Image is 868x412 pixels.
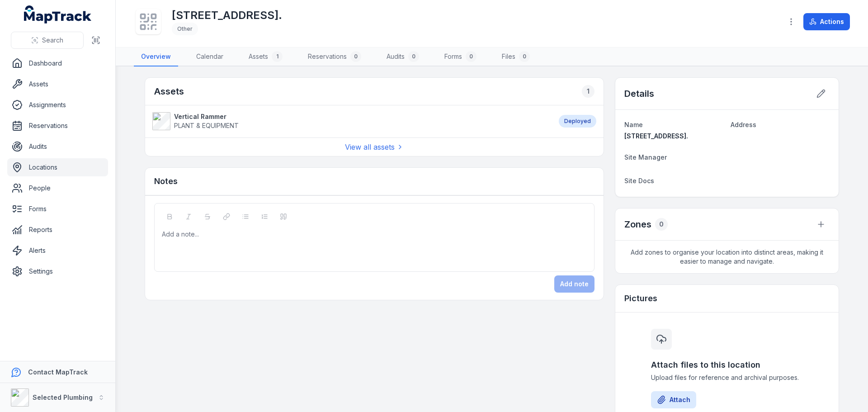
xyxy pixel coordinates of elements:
a: Forms [7,200,108,218]
span: Add zones to organise your location into distinct areas, making it easier to manage and navigate. [615,241,839,273]
a: Locations [7,158,108,176]
span: Address [731,121,756,128]
h3: Notes [154,175,178,188]
span: [STREET_ADDRESS]. [624,132,688,140]
a: Assignments [7,96,108,114]
strong: Contact MapTrack [28,368,88,376]
a: Forms0 [437,47,484,66]
div: 0 [519,51,530,62]
button: Attach [651,391,696,408]
div: 0 [350,51,361,62]
a: Reservations [7,117,108,135]
a: Vertical RammerPLANT & EQUIPMENT [152,112,550,130]
span: Site Manager [624,153,667,161]
h2: Assets [154,85,184,98]
a: Audits [7,137,108,156]
span: Name [624,121,643,128]
a: Assets [7,75,108,93]
div: Other [172,23,198,35]
a: Calendar [189,47,231,66]
div: 1 [272,51,283,62]
h2: Details [624,87,654,100]
h3: Attach files to this location [651,359,803,371]
a: Reservations0 [301,47,368,66]
a: Reports [7,221,108,239]
a: Settings [7,262,108,280]
div: 0 [655,218,668,231]
a: Audits0 [379,47,426,66]
a: Files0 [495,47,537,66]
div: 0 [408,51,419,62]
a: Overview [134,47,178,66]
div: 1 [582,85,594,98]
button: Search [11,32,84,49]
strong: Selected Plumbing [33,393,93,401]
h1: [STREET_ADDRESS]. [172,8,282,23]
a: Assets1 [241,47,290,66]
a: Dashboard [7,54,108,72]
span: Site Docs [624,177,654,185]
span: PLANT & EQUIPMENT [174,122,239,129]
span: Upload files for reference and archival purposes. [651,373,803,382]
h3: Pictures [624,292,657,305]
h2: Zones [624,218,651,231]
div: 0 [466,51,476,62]
a: View all assets [345,142,404,152]
a: MapTrack [24,5,92,24]
strong: Vertical Rammer [174,112,239,121]
button: Actions [803,13,850,30]
span: Search [42,36,63,45]
a: Alerts [7,242,108,260]
a: People [7,179,108,197]
div: Deployed [559,115,596,128]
